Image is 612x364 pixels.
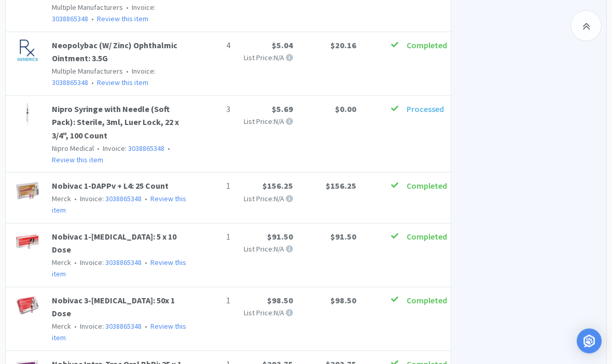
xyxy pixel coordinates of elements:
[52,194,71,204] span: Merck
[52,67,123,76] span: Multiple Manufacturers
[267,232,293,242] span: $91.50
[407,104,444,115] span: Processed
[196,295,230,308] p: 1
[124,67,130,76] span: •
[52,144,94,153] span: Nipro Medical
[73,322,78,331] span: •
[239,193,294,205] p: List Price: N/A
[52,40,177,64] a: Neopolybac (W/ Zinc) Ophthalmic Ointment: 3.5G
[335,104,356,115] span: $0.00
[52,258,71,268] span: Merck
[97,78,148,88] a: Review this item
[143,322,149,331] span: •
[196,39,230,53] p: 4
[95,144,101,153] span: •
[143,194,149,204] span: •
[52,104,179,141] a: Nipro Syringe with Needle (Soft Pack): Sterile, 3ml, Luer Lock, 22 x 3/4", 100 Count
[124,3,130,12] span: •
[239,244,294,255] p: List Price: N/A
[71,258,142,268] span: Invoice:
[90,15,95,24] span: •
[52,78,88,88] a: 3038865348
[128,144,164,153] a: 3038865348
[52,181,169,191] a: Nobivac 1-DAPPv + L4: 25 Count
[97,15,148,24] a: Review this item
[73,258,78,268] span: •
[16,39,39,62] img: 9c6d7b871b6b41ac9c6a1145a6828a4a_575433.jpeg
[90,78,95,88] span: •
[272,40,293,51] span: $5.04
[71,194,142,204] span: Invoice:
[105,194,142,204] a: 3038865348
[267,296,293,306] span: $98.50
[52,15,88,24] a: 3038865348
[71,322,142,331] span: Invoice:
[330,40,356,51] span: $20.16
[52,232,176,256] a: Nobivac 1-[MEDICAL_DATA]: 5 x 10 Dose
[326,181,356,191] span: $156.25
[239,52,294,64] p: List Price: N/A
[330,232,356,242] span: $91.50
[73,194,78,204] span: •
[239,116,294,128] p: List Price: N/A
[407,181,447,191] span: Completed
[52,322,71,331] span: Merck
[52,296,175,319] a: Nobivac 3-[MEDICAL_DATA]: 50x 1 Dose
[16,231,39,254] img: 641c5e06437240e185cd47bcf0919443_490721.jpeg
[16,180,39,203] img: 9b4e3058644543a7bbf01079c4a12528_58317.jpeg
[196,103,230,117] p: 3
[52,156,103,165] a: Review this item
[166,144,172,153] span: •
[407,232,447,242] span: Completed
[143,258,149,268] span: •
[105,258,142,268] a: 3038865348
[407,296,447,306] span: Completed
[196,231,230,244] p: 1
[16,103,39,126] img: 0cd541f0f3934348816c0b260f007e76_462251.jpeg
[94,144,164,153] span: Invoice:
[262,181,293,191] span: $156.25
[16,295,39,317] img: ba5799fc911748dabeb111f002d5962a_492317.jpeg
[239,307,294,319] p: List Price: N/A
[105,322,142,331] a: 3038865348
[196,180,230,193] p: 1
[330,296,356,306] span: $98.50
[52,3,123,12] span: Multiple Manufacturers
[407,40,447,51] span: Completed
[577,329,602,354] div: Open Intercom Messenger
[272,104,293,115] span: $5.69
